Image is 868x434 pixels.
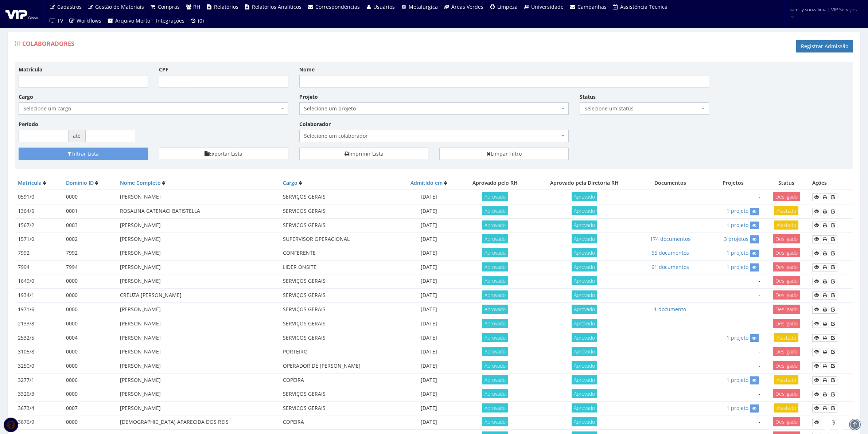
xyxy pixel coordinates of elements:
[280,204,399,218] td: SERVICOS GERAIS
[15,288,63,302] td: 1934/1
[580,102,709,115] span: Selecione um status
[773,276,800,285] span: Desligado
[373,3,395,10] span: Usuários
[299,66,315,73] label: Nome
[773,248,800,257] span: Desligado
[69,130,85,142] span: até
[703,359,763,373] td: -
[451,3,483,10] span: Áreas Verdes
[19,102,288,115] span: Selecione um cargo
[63,415,117,430] td: 0000
[63,204,117,218] td: 0001
[482,262,508,271] span: Aprovado
[66,14,105,28] a: Workflows
[15,218,63,232] td: 1567/2
[482,417,508,426] span: Aprovado
[774,403,798,413] span: Afastado
[482,234,508,243] span: Aprovado
[773,305,800,314] span: Desligado
[280,345,399,359] td: PORTEIRO
[19,121,38,128] label: Período
[280,232,399,246] td: SUPERVISOR OPERACIONAL
[572,262,597,271] span: Aprovado
[299,93,318,101] label: Projeto
[399,260,459,274] td: [DATE]
[703,190,763,204] td: -
[774,206,798,215] span: Afastado
[15,232,63,246] td: 1571/0
[399,190,459,204] td: [DATE]
[280,373,399,387] td: COPEIRA
[773,389,800,398] span: Desligado
[637,176,703,190] th: Documentos
[280,274,399,289] td: SERVIÇOS GERAIS
[572,290,597,300] span: Aprovado
[63,218,117,232] td: 0003
[482,347,508,356] span: Aprovado
[727,207,748,214] a: 1 projeto
[724,235,748,242] a: 3 projetos
[19,66,42,73] label: Matrícula
[796,40,853,52] a: Registrar Admissão
[299,121,331,128] label: Colaborador
[790,6,857,13] span: kamilly.souzalima | VIP Serviços
[399,415,459,430] td: [DATE]
[532,176,637,190] th: Aprovado pela Diretoria RH
[187,14,207,28] a: (0)
[156,17,184,24] span: Integrações
[399,232,459,246] td: [DATE]
[620,3,667,10] span: Assistência Técnica
[159,66,168,73] label: CPF
[18,179,42,186] a: Matrícula
[572,305,597,314] span: Aprovado
[399,288,459,302] td: [DATE]
[15,387,63,402] td: 3326/3
[482,290,508,300] span: Aprovado
[63,387,117,402] td: 0000
[280,260,399,274] td: LIDER ONSITE
[773,234,800,243] span: Desligado
[23,105,279,112] span: Selecione um cargo
[198,17,204,24] span: (0)
[773,192,800,201] span: Desligado
[439,148,569,160] a: Limpar Filtro
[280,401,399,415] td: SERVICOS GERAIS
[280,331,399,345] td: SERVICOS GERAIS
[727,249,748,256] a: 1 projeto
[773,290,800,300] span: Desligado
[399,401,459,415] td: [DATE]
[5,8,38,19] img: logo
[703,387,763,402] td: -
[19,148,148,160] button: Filtrar Lista
[809,176,853,190] th: Ações
[773,262,800,271] span: Desligado
[117,387,280,402] td: [PERSON_NAME]
[531,3,564,10] span: Universidade
[15,246,63,260] td: 7992
[482,248,508,257] span: Aprovado
[773,347,800,356] span: Desligado
[117,190,280,204] td: [PERSON_NAME]
[727,404,748,411] a: 1 projeto
[482,319,508,328] span: Aprovado
[572,347,597,356] span: Aprovado
[117,401,280,415] td: [PERSON_NAME]
[117,373,280,387] td: [PERSON_NAME]
[304,132,560,140] span: Selecione um colaborador
[63,274,117,289] td: 0000
[15,345,63,359] td: 3105/8
[703,176,763,190] th: Projetos
[497,3,518,10] span: Limpeza
[572,417,597,426] span: Aprovado
[63,260,117,274] td: 7994
[153,14,187,28] a: Integrações
[57,3,82,10] span: Cadastros
[727,263,748,270] a: 1 projeto
[280,218,399,232] td: SERVICOS GERAIS
[572,220,597,230] span: Aprovado
[572,333,597,342] span: Aprovado
[15,260,63,274] td: 7994
[15,190,63,204] td: 0591/0
[159,148,288,160] button: Exportar Lista
[15,331,63,345] td: 2532/5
